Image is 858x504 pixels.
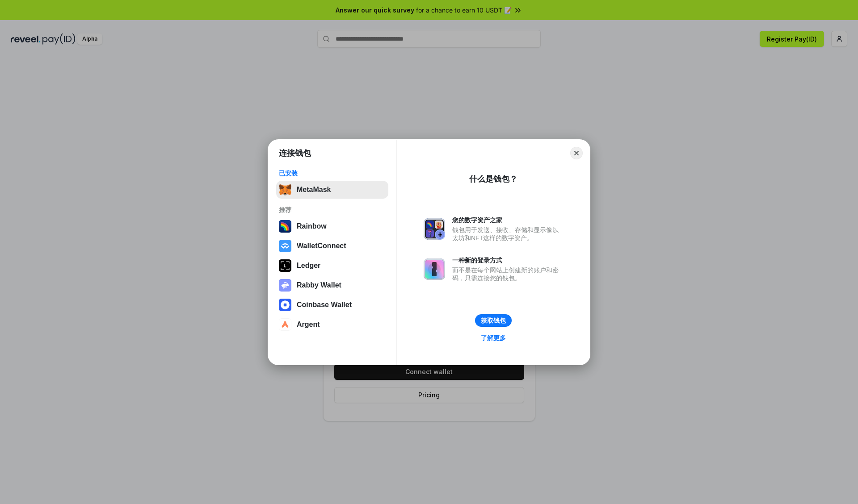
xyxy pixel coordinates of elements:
[452,266,563,282] div: 而不是在每个网站上创建新的账户和密码，只需连接您的钱包。
[276,257,388,275] button: Ledger
[279,318,291,331] img: svg+xml,%3Csvg%20width%3D%2228%22%20height%3D%2228%22%20viewBox%3D%220%200%2028%2028%22%20fill%3D...
[297,301,352,309] div: Coinbase Wallet
[279,279,291,292] img: svg+xml,%3Csvg%20xmlns%3D%22http%3A%2F%2Fwww.w3.org%2F2000%2Fsvg%22%20fill%3D%22none%22%20viewBox...
[279,240,291,252] img: svg+xml,%3Csvg%20width%3D%2228%22%20height%3D%2228%22%20viewBox%3D%220%200%2028%2028%22%20fill%3D...
[424,218,445,240] img: svg+xml,%3Csvg%20xmlns%3D%22http%3A%2F%2Fwww.w3.org%2F2000%2Fsvg%22%20fill%3D%22none%22%20viewBox...
[279,299,291,311] img: svg+xml,%3Csvg%20width%3D%2228%22%20height%3D%2228%22%20viewBox%3D%220%200%2028%2028%22%20fill%3D...
[469,174,517,184] div: 什么是钱包？
[279,183,291,196] img: svg+xml,%3Csvg%20fill%3D%22none%22%20height%3D%2233%22%20viewBox%3D%220%200%2035%2033%22%20width%...
[475,314,512,327] button: 获取钱包
[279,148,311,158] h1: 连接钱包
[279,220,291,233] img: svg+xml,%3Csvg%20width%3D%22120%22%20height%3D%22120%22%20viewBox%3D%220%200%20120%20120%22%20fil...
[276,296,388,314] button: Coinbase Wallet
[297,281,341,289] div: Rabby Wallet
[452,216,563,224] div: 您的数字资产之家
[279,169,386,177] div: 已安装
[297,186,331,194] div: MetaMask
[276,276,388,294] button: Rabby Wallet
[570,147,583,159] button: Close
[276,316,388,333] button: Argent
[452,226,563,242] div: 钱包用于发送、接收、存储和显示像以太坊和NFT这样的数字资产。
[279,206,386,214] div: 推荐
[297,242,346,250] div: WalletConnect
[297,321,320,329] div: Argent
[481,317,506,325] div: 获取钱包
[276,181,388,199] button: MetaMask
[424,258,445,280] img: svg+xml,%3Csvg%20xmlns%3D%22http%3A%2F%2Fwww.w3.org%2F2000%2Fsvg%22%20fill%3D%22none%22%20viewBox...
[279,259,291,272] img: svg+xml,%3Csvg%20xmlns%3D%22http%3A%2F%2Fwww.w3.org%2F2000%2Fsvg%22%20width%3D%2228%22%20height%3...
[452,256,563,264] div: 一种新的登录方式
[276,237,388,255] button: WalletConnect
[276,217,388,235] button: Rainbow
[475,332,511,344] a: 了解更多
[297,222,327,230] div: Rainbow
[481,334,506,342] div: 了解更多
[297,262,320,270] div: Ledger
